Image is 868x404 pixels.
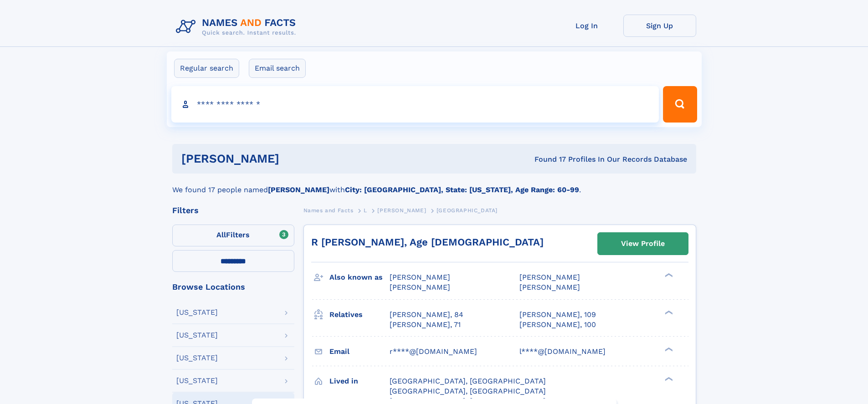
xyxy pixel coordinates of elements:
[216,230,226,239] span: All
[663,346,673,352] div: ❯
[176,309,218,316] div: [US_STATE]
[377,205,426,216] a: [PERSON_NAME]
[377,207,426,214] span: [PERSON_NAME]
[176,354,218,362] div: [US_STATE]
[550,15,623,37] a: Log In
[172,283,294,291] div: Browse Locations
[663,272,673,278] div: ❯
[663,376,673,382] div: ❯
[390,273,450,281] span: [PERSON_NAME]
[329,373,390,389] h3: Lived in
[437,207,498,214] span: [GEOGRAPHIC_DATA]
[390,283,450,291] span: [PERSON_NAME]
[329,270,390,285] h3: Also known as
[172,206,294,215] div: Filters
[519,310,596,320] a: [PERSON_NAME], 109
[519,273,580,281] span: [PERSON_NAME]
[519,283,580,291] span: [PERSON_NAME]
[623,15,696,37] a: Sign Up
[329,307,390,322] h3: Relatives
[345,185,579,194] b: City: [GEOGRAPHIC_DATA], State: [US_STATE], Age Range: 60-99
[303,205,354,216] a: Names and Facts
[172,174,696,195] div: We found 17 people named with .
[407,154,687,164] div: Found 17 Profiles In Our Records Database
[249,59,306,78] label: Email search
[172,15,303,39] img: Logo Names and Facts
[268,185,329,194] b: [PERSON_NAME]
[390,387,546,395] span: [GEOGRAPHIC_DATA], [GEOGRAPHIC_DATA]
[364,205,367,216] a: L
[176,377,218,384] div: [US_STATE]
[621,233,665,254] div: View Profile
[311,236,544,248] a: R [PERSON_NAME], Age [DEMOGRAPHIC_DATA]
[663,86,697,123] button: Search Button
[598,233,688,255] a: View Profile
[519,320,596,330] a: [PERSON_NAME], 100
[172,225,294,246] label: Filters
[390,320,461,330] a: [PERSON_NAME], 71
[663,309,673,315] div: ❯
[171,86,659,123] input: search input
[329,344,390,359] h3: Email
[176,332,218,339] div: [US_STATE]
[364,207,367,214] span: L
[174,59,239,78] label: Regular search
[390,310,463,320] a: [PERSON_NAME], 84
[390,377,546,385] span: [GEOGRAPHIC_DATA], [GEOGRAPHIC_DATA]
[181,153,407,164] h1: [PERSON_NAME]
